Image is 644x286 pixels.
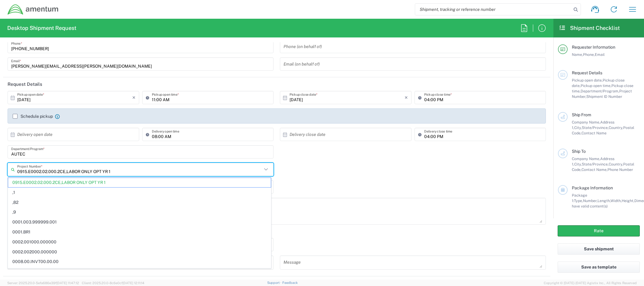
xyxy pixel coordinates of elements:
span: Width, [610,198,622,203]
span: ,1 [8,188,271,197]
span: Copyright © [DATE]-[DATE] Agistix Inc., All Rights Reserved [544,280,637,286]
span: State/Province, [582,125,609,130]
span: Height, [622,198,634,203]
span: Pickup open date, [572,78,603,82]
span: Pickup open time, [581,83,611,88]
span: [DATE] 12:11:14 [123,281,144,285]
button: Rate [558,225,640,236]
span: Department/Program, [581,89,619,93]
span: 0001.003.999999.001 [8,217,271,227]
span: Email [595,52,605,57]
span: Type, [574,198,583,203]
span: Country, [609,162,623,166]
span: 0008.05.0403AD.00.00 [8,267,271,276]
span: Country, [609,125,623,130]
span: Requester Information [572,45,615,50]
span: City, [574,125,582,130]
span: Length, [598,198,610,203]
a: Support [267,281,282,284]
h2: Desktop Shipment Request [7,24,76,32]
span: [DATE] 11:47:12 [56,281,79,285]
h2: Shipment Checklist [559,24,620,32]
span: Company Name, [572,156,600,161]
i: × [132,93,136,102]
span: Ship From [572,112,591,117]
span: City, [574,162,582,166]
h2: Request Details [8,81,42,87]
span: Phone Number [607,167,633,172]
span: Shipment ID Number [586,94,622,99]
span: Name, [572,52,583,57]
span: 0002.001000.000000 [8,237,271,247]
input: Shipment, tracking or reference number [415,4,572,15]
span: Contact Name, [582,167,607,172]
span: ,9 [8,207,271,217]
span: Request Details [572,70,602,75]
i: × [405,93,408,102]
span: Ship To [572,149,586,154]
span: Server: 2025.20.0-5efa686e39f [7,281,79,285]
span: Package 1: [572,193,587,203]
span: Contact Name [582,131,607,135]
span: Company Name, [572,120,600,124]
span: Phone, [583,52,595,57]
span: 0001.BR1 [8,227,271,237]
span: 0008.00.INVT00.00.00 [8,257,271,266]
span: Number, [583,198,598,203]
span: 0002.002000.000000 [8,247,271,257]
img: dyncorp [7,4,59,15]
span: 0915.E0002.02.000.2CE,LABOR ONLY OPT YR 1 [8,178,271,187]
span: ,82 [8,198,271,207]
span: Client: 2025.20.0-8c6e0cf [82,281,144,285]
label: Schedule pickup [13,114,53,119]
button: Save as template [558,262,640,273]
a: Feedback [282,281,298,284]
span: Package Information [572,185,613,190]
span: State/Province, [582,162,609,166]
button: Save shipment [558,243,640,255]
